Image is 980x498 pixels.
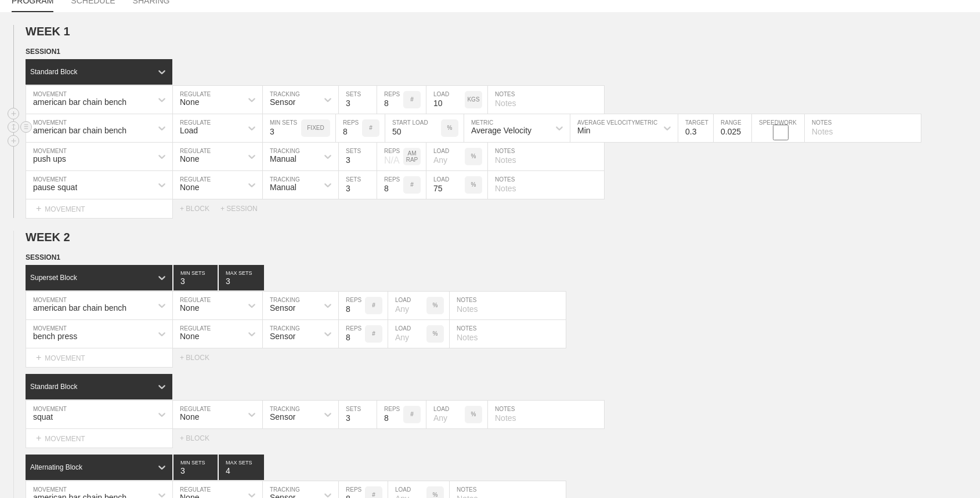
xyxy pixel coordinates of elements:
div: american bar chain bench [33,303,126,312]
div: Standard Block [30,383,77,391]
div: Load [180,126,198,135]
div: + SESSION [220,205,267,213]
span: + [36,352,41,362]
div: pause squat [33,183,77,192]
iframe: Chat Widget [922,442,980,498]
span: SESSION 1 [26,253,60,261]
div: MOVEMENT [26,348,173,368]
div: + BLOCK [180,434,220,442]
div: Manual [270,183,296,192]
div: Sensor [270,332,295,341]
div: None [180,332,199,341]
input: Any [426,86,465,114]
div: None [180,183,199,192]
div: Sensor [270,303,295,312]
div: Min [577,126,591,135]
p: % [433,492,438,498]
p: FIXED [307,125,324,131]
p: # [369,125,373,131]
span: SESSION 1 [26,48,60,56]
div: + BLOCK [180,205,220,213]
div: + BLOCK [180,354,220,362]
div: Manual [270,154,296,163]
div: Average Velocity [471,126,531,135]
div: Standard Block [30,68,77,76]
p: AM RAP [403,150,421,163]
p: # [372,492,375,498]
div: MOVEMENT [26,199,173,219]
p: % [433,330,438,337]
div: push ups [33,154,66,163]
p: % [433,302,438,308]
div: american bar chain bench [33,97,126,107]
div: None [180,412,199,421]
div: None [180,154,199,163]
input: Notes [450,320,566,348]
div: MOVEMENT [26,429,173,448]
div: Superset Block [30,274,77,282]
div: N/A [377,147,403,166]
input: Any [388,292,426,319]
div: Sensor [270,412,295,421]
input: None [219,265,264,290]
p: % [471,181,476,188]
input: Any [388,320,426,348]
input: Notes [805,114,921,142]
input: Any [426,171,465,199]
input: Notes [488,86,604,114]
input: Notes [488,143,604,170]
p: # [410,96,414,103]
span: + [36,203,41,213]
input: Notes [450,292,566,319]
p: KGS [467,96,479,103]
p: # [372,302,375,308]
p: % [471,411,476,417]
p: # [410,181,414,188]
p: # [372,330,375,337]
p: % [447,125,453,131]
div: american bar chain bench [33,126,126,135]
div: None [180,97,199,107]
input: Any [426,143,465,170]
p: % [471,153,476,159]
p: # [410,411,414,417]
span: WEEK 2 [26,231,70,243]
input: Notes [488,401,604,428]
input: None [219,455,264,480]
input: Any [426,401,465,428]
input: Notes [488,171,604,199]
div: squat [33,412,53,421]
div: None [180,303,199,312]
input: Any [385,114,441,142]
div: Alternating Block [30,463,82,471]
div: bench press [33,332,77,341]
div: Sensor [270,97,295,107]
span: + [36,433,41,443]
